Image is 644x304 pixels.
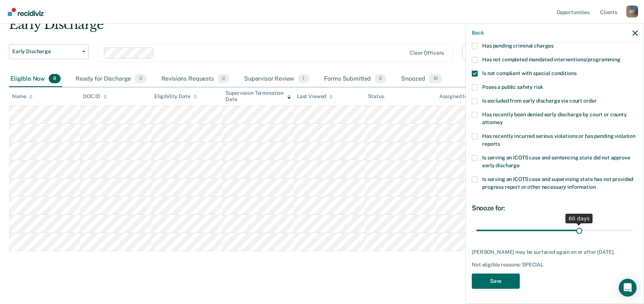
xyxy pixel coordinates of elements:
div: Early Discharge [9,17,492,38]
div: Snooze for: [472,204,638,212]
div: Eligibility Date [154,93,197,100]
span: 0 [135,74,146,84]
div: DOC ID [83,93,107,100]
img: Recidiviz [8,8,44,16]
span: 1 [298,74,309,84]
span: Early Discharge [12,48,79,55]
span: 0 [218,74,229,84]
div: 60 days [565,214,593,223]
div: R F [626,6,638,17]
div: Last Viewed [297,93,333,100]
div: Open Intercom Messenger [619,279,637,297]
div: Supervision Termination Date [225,90,291,103]
div: Clear officers [410,50,444,56]
div: Revisions Requests [160,71,231,87]
span: Is serving an ICOTS case and sentencing state did not approve early discharge [482,155,630,168]
span: Poses a public safety risk [482,84,543,90]
div: Eligible Now [9,71,62,87]
button: Profile dropdown button [626,6,638,17]
div: Supervisor Review [243,71,311,87]
div: [PERSON_NAME] may be surfaced again on or after [DATE]. [472,249,638,255]
span: Has not completed mandated interventions/programming [482,56,621,62]
span: Has recently been denied early discharge by court or county attorney [482,111,627,125]
span: Is excluded from early discharge via court order [482,98,596,104]
span: Is not compliant with special conditions [482,70,576,76]
button: Save [472,274,520,289]
div: Snoozed [400,71,443,87]
div: Forms Submitted [323,71,388,87]
div: Name [12,93,33,100]
span: Is serving an ICOTS case and supervising state has not provided progress report or other necessar... [482,176,633,190]
span: 10 [429,74,442,84]
button: Back [472,30,484,36]
div: Not eligible reasons: SPECIAL [472,262,638,268]
span: Has pending criminal charges [482,43,554,49]
span: Has recently incurred serious violations or has pending violation reports [482,133,635,147]
span: 0 [375,74,386,84]
div: Assigned to [439,93,474,100]
span: 8 [49,74,61,84]
div: Ready for Discharge [74,71,148,87]
div: Status [368,93,384,100]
